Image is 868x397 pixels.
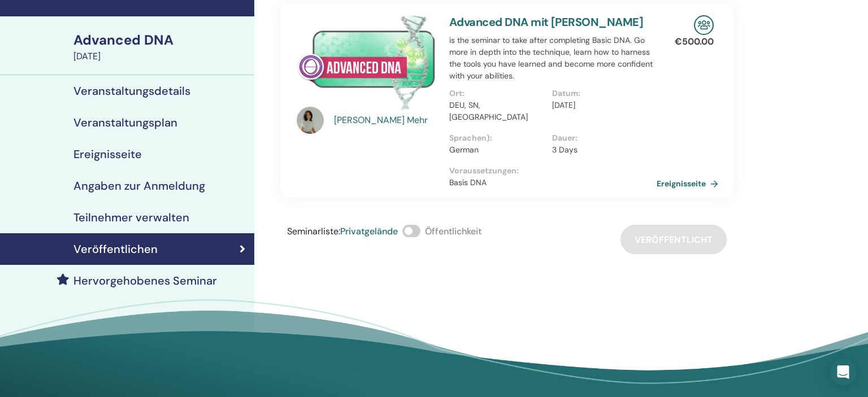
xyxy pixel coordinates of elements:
[449,99,545,123] p: DEU, SN, [GEOGRAPHIC_DATA]
[73,242,158,256] h4: Veröffentlichen
[73,116,177,129] h4: Veranstaltungsplan
[449,177,655,189] p: Basis DNA
[552,144,648,156] p: 3 Days
[449,34,655,82] p: is the seminar to take after completing Basic DNA. Go more in depth into the technique, learn how...
[694,15,714,35] img: In-Person Seminar
[552,99,648,111] p: [DATE]
[73,179,205,193] h4: Angaben zur Anmeldung
[657,175,723,192] a: Ereignisseite
[449,15,643,29] a: Advanced DNA mit [PERSON_NAME]
[73,50,248,63] div: [DATE]
[287,225,340,237] span: Seminarliste :
[449,144,545,156] p: German
[334,114,439,127] a: [PERSON_NAME] Mehr
[297,107,324,134] img: default.png
[73,30,248,50] div: Advanced DNA
[73,147,142,161] h4: Ereignisseite
[425,225,481,237] span: Öffentlichkeit
[675,35,714,49] p: € 500.00
[297,15,436,110] img: Advanced DNA
[449,132,545,144] p: Sprachen) :
[449,88,545,99] p: Ort :
[73,84,190,98] h4: Veranstaltungsdetails
[73,274,217,287] h4: Hervorgehobenes Seminar
[449,165,655,177] p: Voraussetzungen :
[73,211,189,224] h4: Teilnehmer verwalten
[552,132,648,144] p: Dauer :
[67,30,254,63] a: Advanced DNA[DATE]
[552,88,648,99] p: Datum :
[340,225,398,237] span: Privatgelände
[830,359,857,386] div: Open Intercom Messenger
